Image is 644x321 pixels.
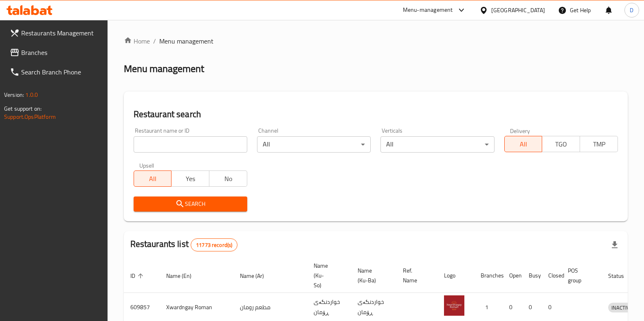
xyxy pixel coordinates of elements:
li: / [153,36,156,46]
span: Restaurants Management [21,28,101,38]
label: Upsell [139,162,154,168]
span: Name (Ar) [240,271,275,281]
div: Menu-management [403,5,453,15]
span: Menu management [159,36,213,46]
span: All [508,138,539,150]
span: Name (Ku-So) [314,261,341,290]
span: Branches [21,48,101,57]
div: [GEOGRAPHIC_DATA] [491,6,545,15]
a: Home [124,36,150,46]
span: Name (En) [166,271,202,281]
div: Total records count [191,238,237,251]
span: INACTIVE [608,303,636,312]
button: Search [134,197,247,212]
span: 1.0.0 [25,90,38,100]
span: TMP [583,138,615,150]
span: 11773 record(s) [191,241,237,249]
h2: Menu management [124,62,204,75]
th: Busy [522,258,542,293]
div: All [257,136,371,153]
button: TGO [542,136,580,152]
div: INACTIVE [608,303,636,312]
input: Search for restaurant name or ID.. [134,136,247,153]
span: Yes [175,173,206,185]
button: Yes [171,170,209,187]
a: Search Branch Phone [3,62,108,82]
th: Open [503,258,522,293]
button: All [134,170,172,187]
span: Search [140,199,241,209]
span: POS group [568,266,592,285]
span: No [213,173,244,185]
span: Search Branch Phone [21,67,101,77]
span: ID [130,271,146,281]
span: Get support on: [4,103,42,114]
span: Name (Ku-Ba) [358,266,387,285]
a: Branches [3,43,108,62]
label: Delivery [510,128,530,133]
button: All [504,136,543,152]
nav: breadcrumb [124,36,628,46]
h2: Restaurants list [130,238,238,251]
span: TGO [545,138,577,150]
span: D [630,6,633,15]
span: Status [608,271,635,281]
th: Closed [542,258,561,293]
span: Version: [4,90,24,100]
span: Ref. Name [403,266,428,285]
img: Xwardngay Roman [444,295,464,316]
a: Restaurants Management [3,23,108,43]
a: Support.OpsPlatform [4,111,56,122]
th: Logo [437,258,474,293]
span: All [137,173,169,185]
div: All [380,136,494,153]
div: Export file [605,235,624,255]
h2: Restaurant search [134,108,618,120]
button: No [209,170,247,187]
button: TMP [580,136,618,152]
th: Branches [474,258,503,293]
